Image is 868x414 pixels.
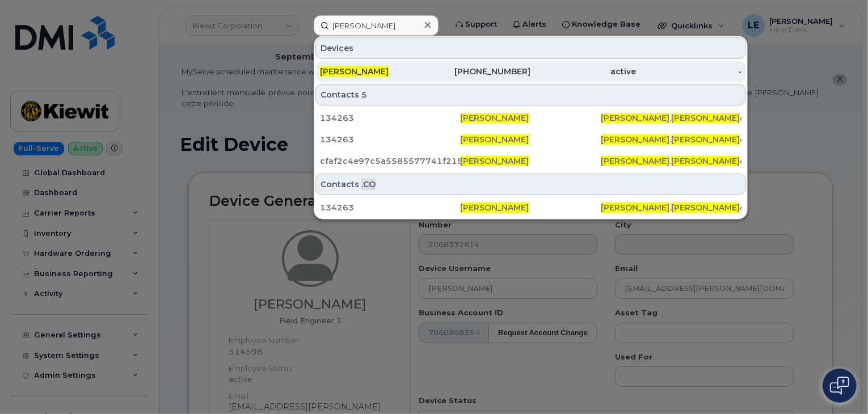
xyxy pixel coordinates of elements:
[320,66,389,77] span: [PERSON_NAME]
[601,112,741,124] div: . @[PERSON_NAME][DOMAIN_NAME]
[671,156,740,166] span: [PERSON_NAME]
[601,156,669,166] span: [PERSON_NAME]
[315,174,746,195] div: Contacts
[601,113,669,123] span: [PERSON_NAME]
[315,151,746,171] a: cfaf2c4e97c5a5585577741f2153afd3[PERSON_NAME][PERSON_NAME].[PERSON_NAME]@[DOMAIN_NAME]
[315,37,746,59] div: Devices
[671,134,740,145] span: [PERSON_NAME]
[601,134,669,145] span: [PERSON_NAME]
[461,156,529,166] span: [PERSON_NAME]
[601,134,741,145] div: . @[PERSON_NAME][DOMAIN_NAME]
[315,84,746,105] div: Contacts
[320,134,461,145] div: 134263
[830,377,849,395] img: Open chat
[601,202,669,213] span: [PERSON_NAME]
[671,202,740,213] span: [PERSON_NAME]
[320,155,461,167] div: cfaf2c4e97c5a5585577741f2153afd3
[320,112,461,124] div: 134263
[461,113,529,123] span: [PERSON_NAME]
[315,197,746,218] a: 134263[PERSON_NAME][PERSON_NAME].[PERSON_NAME]@[PERSON_NAME][DOMAIN_NAME]
[315,129,746,150] a: 134263[PERSON_NAME][PERSON_NAME].[PERSON_NAME]@[PERSON_NAME][DOMAIN_NAME]
[636,66,741,77] div: -
[601,155,741,167] div: . @[DOMAIN_NAME]
[461,202,529,213] span: [PERSON_NAME]
[461,134,529,145] span: [PERSON_NAME]
[320,202,461,213] div: 134263
[315,61,746,82] a: [PERSON_NAME][PHONE_NUMBER]active-
[531,66,637,77] div: active
[601,202,741,213] div: . @[PERSON_NAME][DOMAIN_NAME]
[361,89,367,100] span: 5
[425,66,531,77] div: [PHONE_NUMBER]
[361,179,376,190] span: .CO
[315,108,746,128] a: 134263[PERSON_NAME][PERSON_NAME].[PERSON_NAME]@[PERSON_NAME][DOMAIN_NAME]
[671,113,740,123] span: [PERSON_NAME]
